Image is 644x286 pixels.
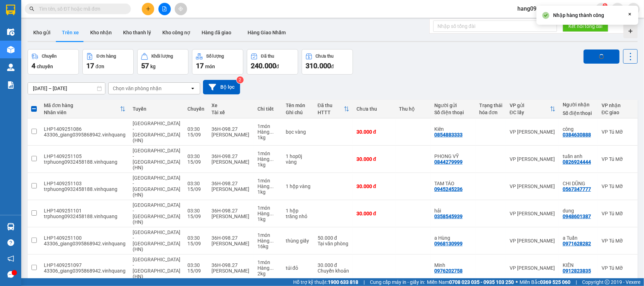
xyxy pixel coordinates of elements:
div: TAM TÁO [434,181,472,186]
span: ... [269,129,274,135]
button: aim [175,3,187,15]
div: a Hùng [434,235,472,241]
span: ... [269,183,274,189]
sup: 1 [603,3,608,8]
sup: 2 [237,76,244,83]
th: Toggle SortBy [314,100,353,118]
div: [PERSON_NAME] [211,186,250,192]
div: 0844279999 [434,159,463,165]
svg: Close [627,11,633,17]
button: loading Nhập hàng [584,49,620,64]
div: Chọn văn phòng nhận [113,85,162,92]
span: notification [7,255,14,262]
span: Miền Nam [427,278,514,286]
div: 1 kg [257,162,279,168]
div: LHP1409251105 [44,153,126,159]
span: 310.000 [306,62,331,70]
div: 1 kg [257,216,279,222]
div: Xe [211,103,250,108]
button: Kho gửi [28,24,56,41]
button: Kho nhận [85,24,117,41]
img: logo-vxr [6,5,15,15]
span: | [576,278,577,286]
div: 30.000 đ [356,129,392,135]
div: 03:30 [187,208,204,214]
div: 36H-098.27 [211,208,250,214]
div: Minh [434,262,472,268]
img: warehouse-icon [7,46,14,53]
span: ⚪️ [516,281,518,284]
div: LHP1409251086 [44,126,126,132]
div: 03:30 [187,153,204,159]
span: ... [269,156,274,162]
div: PHONG VỸ [434,153,472,159]
span: hang0947490696.vinhquang [512,4,596,13]
div: dung [563,208,594,214]
strong: 0369 525 060 [540,279,570,285]
div: hóa đơn [479,110,503,115]
div: [PERSON_NAME] [211,268,250,274]
span: plus [146,6,151,11]
div: 36H-098.27 [211,153,250,159]
div: 30.000 đ [356,211,392,216]
button: plus [142,3,154,15]
div: 1 món [257,259,279,265]
div: Tên món [286,103,311,108]
div: túi đỏ [286,265,311,271]
span: Hàng Giao Nhầm [248,30,286,35]
div: [PERSON_NAME] [211,214,250,219]
span: Kết nối tổng đài [568,22,603,30]
div: Hàng thông thường [257,211,279,216]
div: 2 kg [257,271,279,276]
div: VP [PERSON_NAME] [510,156,556,162]
span: ... [269,265,274,271]
button: caret-down [627,3,640,15]
div: Chưa thu [316,54,334,59]
span: [GEOGRAPHIC_DATA] - [GEOGRAPHIC_DATA] (HN) [133,202,180,225]
div: 15/09 [187,214,204,219]
div: 03:30 [187,262,204,268]
span: đ [276,64,279,69]
div: 50.000 đ [318,235,349,241]
div: trphuong0932458188.vinhquang [44,186,126,192]
button: Đơn hàng17đơn [82,49,134,75]
div: 0945245236 [434,186,463,192]
div: 1 món [257,123,279,129]
div: Đơn hàng [97,54,116,59]
div: Số điện thoại [563,110,594,116]
button: Kho thanh lý [117,24,157,41]
div: VP [PERSON_NAME] [510,238,556,244]
div: HTTT [318,110,344,115]
button: Khối lượng57kg [137,49,188,75]
div: 15/09 [187,268,204,274]
span: [GEOGRAPHIC_DATA] - [GEOGRAPHIC_DATA] (HN) [133,148,180,170]
button: Bộ lọc [203,80,240,94]
strong: 0708 023 035 - 0935 103 250 [449,279,514,285]
span: [GEOGRAPHIC_DATA] - [GEOGRAPHIC_DATA] (HN) [133,175,180,198]
span: 17 [196,62,204,70]
div: 1 món [257,151,279,156]
div: Ghi chú [286,110,311,115]
div: Số lượng [206,54,224,59]
span: file-add [162,6,167,11]
div: VP nhận [602,103,642,108]
div: Đã thu [318,103,344,108]
span: Hỗ trợ kỹ thuật: [293,278,358,286]
div: ĐC giao [602,110,642,115]
span: 17 [86,62,94,70]
div: VP [PERSON_NAME] [510,265,556,271]
button: Kết nối tổng đài [563,21,608,32]
div: Kiên [434,126,472,132]
div: 36H-098.27 [211,262,250,268]
input: Select a date range. [28,83,105,94]
div: 15/09 [187,132,204,138]
div: 36H-098.27 [211,126,250,132]
div: VP [PERSON_NAME] [510,211,556,216]
div: 0976202758 [434,268,463,274]
div: Tại văn phòng [318,241,349,246]
div: Đã thu [261,54,274,59]
div: Chuyển khoản [318,268,349,274]
div: VP [PERSON_NAME] [510,183,556,189]
div: Chuyến [42,54,57,59]
div: Tài xế [211,110,250,115]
